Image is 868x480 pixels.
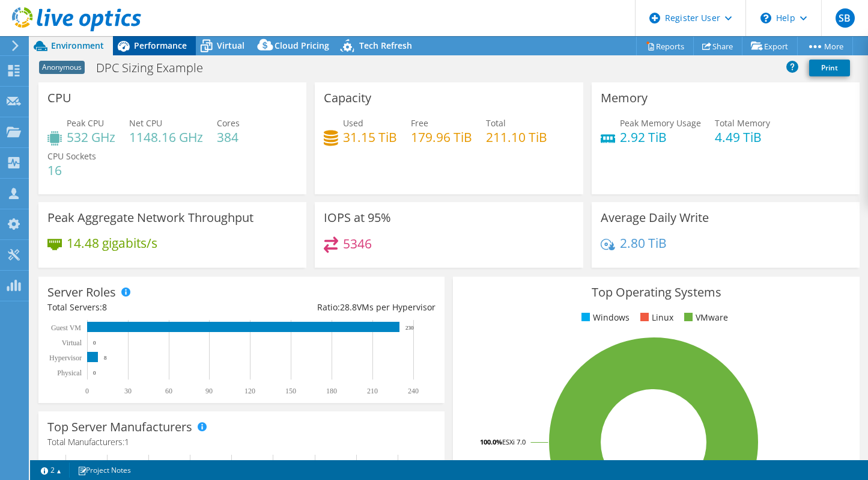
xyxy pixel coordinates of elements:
[760,13,771,23] svg: \n
[620,117,701,129] span: Peak Memory Usage
[502,437,526,446] tspan: ESXi 7.0
[205,387,213,395] text: 90
[47,150,96,162] span: CPU Sockets
[578,311,630,324] li: Windows
[47,420,192,434] h3: Top Server Manufacturers
[836,8,855,28] span: SB
[809,60,850,76] a: Print
[93,370,96,376] text: 0
[620,131,701,144] h4: 2.92 TiB
[124,436,129,448] span: 1
[244,387,255,395] text: 120
[367,387,378,395] text: 210
[51,324,81,332] text: Guest VM
[47,91,71,105] h3: CPU
[67,131,115,144] h4: 532 GHz
[39,61,85,74] span: Anonymous
[47,435,436,449] h4: Total Manufacturers:
[797,37,853,55] a: More
[104,355,107,361] text: 8
[217,131,240,144] h4: 384
[85,387,89,395] text: 0
[49,354,82,362] text: Hypervisor
[69,463,139,478] a: Project Notes
[411,117,428,129] span: Free
[129,117,162,129] span: Net CPU
[47,164,96,177] h4: 16
[620,236,667,250] h4: 2.80 TiB
[134,40,187,51] span: Performance
[165,387,172,395] text: 60
[124,387,132,395] text: 30
[129,131,203,144] h4: 1148.16 GHz
[601,91,648,105] h3: Memory
[340,301,357,313] span: 28.8
[408,387,419,395] text: 240
[405,325,414,331] text: 230
[51,40,104,51] span: Environment
[742,37,798,55] a: Export
[57,369,82,377] text: Physical
[217,117,240,129] span: Cores
[275,40,329,51] span: Cloud Pricing
[343,131,397,144] h4: 31.15 TiB
[67,117,104,129] span: Peak CPU
[636,37,694,55] a: Reports
[324,91,371,105] h3: Capacity
[67,236,157,250] h4: 14.48 gigabits/s
[324,211,391,224] h3: IOPS at 95%
[217,40,244,51] span: Virtual
[32,463,70,478] a: 2
[480,437,502,446] tspan: 100.0%
[102,301,107,313] span: 8
[681,311,728,324] li: VMware
[343,117,363,129] span: Used
[359,40,412,51] span: Tech Refresh
[241,301,436,314] div: Ratio: VMs per Hypervisor
[411,131,472,144] h4: 179.96 TiB
[715,117,770,129] span: Total Memory
[285,387,296,395] text: 150
[715,131,770,144] h4: 4.49 TiB
[486,131,547,144] h4: 211.10 TiB
[462,286,850,299] h3: Top Operating Systems
[343,237,372,250] h4: 5346
[47,211,253,224] h3: Peak Aggregate Network Throughput
[637,311,673,324] li: Linux
[47,286,116,299] h3: Server Roles
[47,301,241,314] div: Total Servers:
[326,387,337,395] text: 180
[601,211,709,224] h3: Average Daily Write
[486,117,506,129] span: Total
[62,339,82,347] text: Virtual
[693,37,742,55] a: Share
[91,61,222,75] h1: DPC Sizing Example
[93,340,96,346] text: 0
